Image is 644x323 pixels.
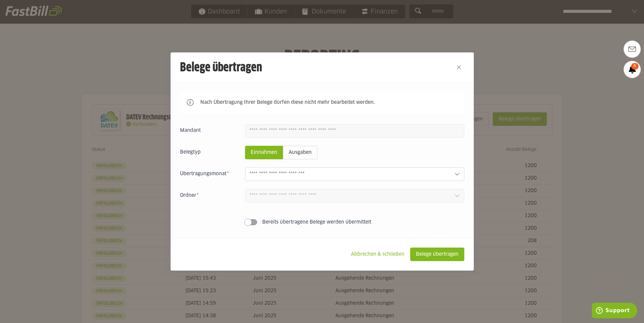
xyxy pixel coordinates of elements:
[592,303,637,320] iframe: Öffnet ein Widget, in dem Sie weitere Informationen finden
[624,61,641,78] a: 6
[283,146,317,159] sl-radio-button: Ausgaben
[410,248,464,261] sl-button: Belege übertragen
[245,146,283,159] sl-radio-button: Einnahmen
[180,219,464,226] sl-switch: Bereits übertragene Belege werden übermittelt
[345,248,410,261] sl-button: Abbrechen & schließen
[631,63,639,70] span: 6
